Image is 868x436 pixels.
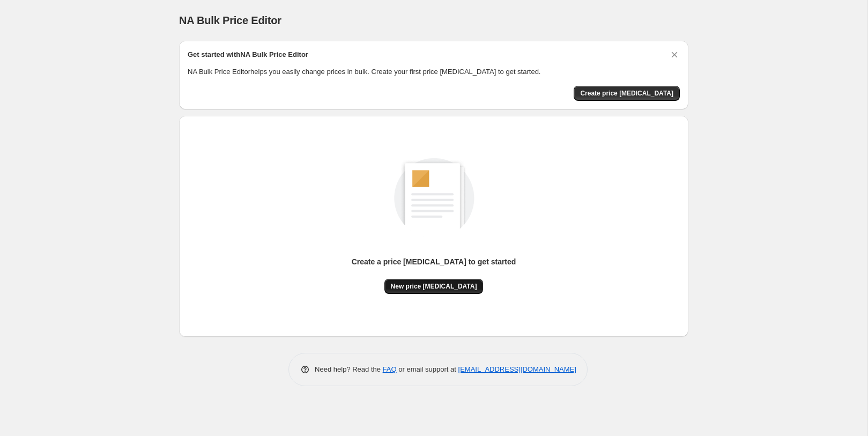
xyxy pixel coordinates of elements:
span: Need help? Read the [315,365,383,373]
button: New price [MEDICAL_DATA] [384,279,484,294]
button: Dismiss card [669,49,680,60]
span: Create price [MEDICAL_DATA] [580,89,673,98]
h2: Get started with NA Bulk Price Editor [188,49,308,60]
a: FAQ [383,365,397,373]
span: NA Bulk Price Editor [179,14,281,26]
span: or email support at [397,365,458,373]
p: NA Bulk Price Editor helps you easily change prices in bulk. Create your first price [MEDICAL_DAT... [188,66,680,77]
span: New price [MEDICAL_DATA] [391,282,477,291]
button: Create price change job [574,86,680,101]
p: Create a price [MEDICAL_DATA] to get started [352,256,516,267]
a: [EMAIL_ADDRESS][DOMAIN_NAME] [458,365,576,373]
